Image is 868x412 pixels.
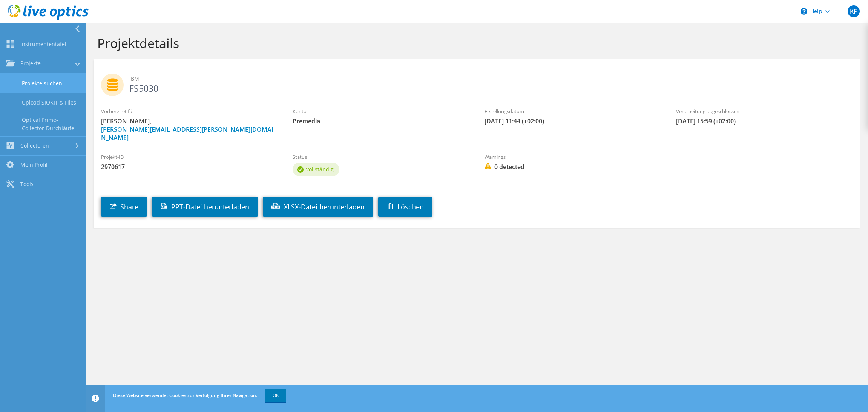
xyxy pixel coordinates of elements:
a: [PERSON_NAME][EMAIL_ADDRESS][PERSON_NAME][DOMAIN_NAME] [101,125,273,142]
label: Status [293,153,469,161]
h2: FS5030 [101,74,853,92]
label: Warnings [485,153,661,161]
label: Erstellungsdatum [485,108,661,115]
span: 2970617 [101,163,278,171]
span: [DATE] 11:44 (+02:00) [485,117,661,125]
a: PPT-Datei herunterladen [152,197,258,217]
a: OK [265,389,286,402]
span: vollständig [306,166,334,173]
span: Diese Website verwendet Cookies zur Verfolgung Ihrer Navigation. [113,392,257,398]
span: [DATE] 15:59 (+02:00) [676,117,853,125]
a: XLSX-Datei herunterladen [263,197,373,217]
span: Premedia [293,117,469,125]
a: Share [101,197,147,217]
span: 0 detected [485,163,661,171]
span: [PERSON_NAME], [101,117,278,142]
label: Vorbereitet für [101,108,278,115]
a: Löschen [378,197,432,217]
span: IBM [129,75,853,83]
span: KF [848,5,860,17]
label: Konto [293,108,469,115]
label: Verarbeitung abgeschlossen [676,108,853,115]
label: Projekt-ID [101,153,278,161]
h1: Projektdetails [97,35,853,51]
svg: \n [801,8,807,15]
